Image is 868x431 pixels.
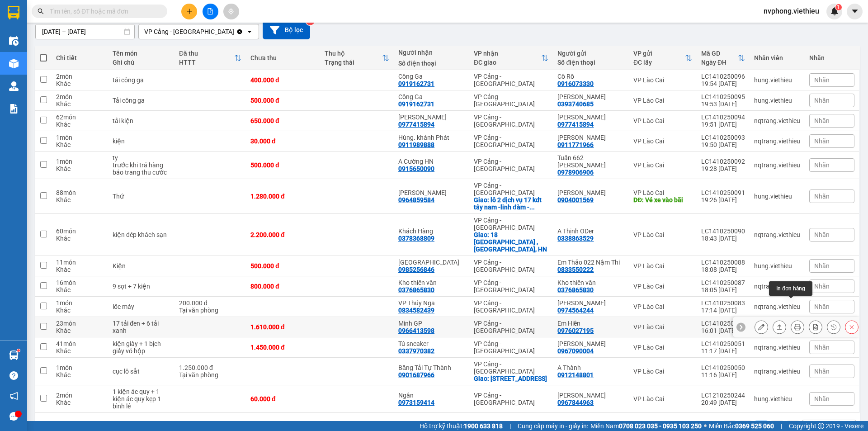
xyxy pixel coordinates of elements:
[633,368,692,375] div: VP Lào Cai
[56,54,104,62] div: Chi tiết
[474,182,548,196] div: VP Cảng - [GEOGRAPHIC_DATA]
[735,422,774,430] strong: 0369 525 060
[557,196,594,204] div: 0904001569
[474,158,548,172] div: VP Cảng - [GEOGRAPHIC_DATA]
[557,371,594,379] div: 0912148801
[769,281,812,296] div: In đơn hàng
[557,235,594,242] div: 0338863529
[809,54,854,62] div: Nhãn
[633,395,692,403] div: VP Lào Cai
[754,303,800,310] div: nqtrang.viethieu
[701,327,745,334] div: 16:01 [DATE]
[236,28,243,35] svg: Clear value
[398,165,434,172] div: 0915650090
[56,93,104,100] div: 2 món
[835,4,842,10] sup: 1
[557,392,624,399] div: Hoàng Công Tiến
[633,196,692,204] div: DĐ: Vé xe vào bãi
[474,392,548,406] div: VP Cảng - [GEOGRAPHIC_DATA]
[250,161,316,169] div: 500.000 đ
[179,371,241,379] div: Tại văn phòng
[781,421,782,431] span: |
[754,368,800,375] div: nqtrang.viethieu
[557,286,594,294] div: 0376865830
[38,8,44,14] span: search
[474,50,541,57] div: VP nhận
[250,231,316,238] div: 2.200.000 đ
[633,231,692,238] div: VP Lào Cai
[398,279,465,286] div: Kho thiên vân
[398,80,434,87] div: 0919162731
[56,235,104,242] div: Khác
[52,57,91,71] strong: 02143888555, 0243777888
[420,421,503,431] span: Hỗ trợ kỹ thuật:
[754,97,800,104] div: hung.viethieu
[113,117,170,124] div: tải kiện
[398,320,465,327] div: Minh GP
[113,368,170,375] div: cục lô sắt
[633,50,685,57] div: VP gửi
[754,137,800,145] div: nqtrang.viethieu
[56,327,104,334] div: Khác
[529,204,535,211] span: ...
[557,279,624,286] div: Kho thiên vân
[398,259,465,266] div: Nhật Hà Nội
[398,371,434,379] div: 0901687966
[56,196,104,204] div: Khác
[250,117,316,124] div: 650.000 đ
[5,23,39,58] img: logo
[701,114,745,121] div: LC1410250094
[179,299,241,307] div: 200.000 đ
[701,392,745,399] div: LC1210250244
[17,349,20,352] sup: 1
[633,344,692,351] div: VP Lào Cai
[398,49,465,56] div: Người nhận
[113,303,170,310] div: lốc máy
[474,217,548,231] div: VP Cảng - [GEOGRAPHIC_DATA]
[633,59,685,66] div: ĐC lấy
[701,266,745,273] div: 18:08 [DATE]
[113,137,170,145] div: kiện
[398,286,434,294] div: 0376865830
[325,50,382,57] div: Thu hộ
[851,7,859,15] span: caret-down
[398,189,465,196] div: Ngô Hiệp
[250,323,316,331] div: 1.610.000 đ
[250,97,316,104] div: 500.000 đ
[235,27,236,36] input: Selected VP Cảng - Hà Nội.
[250,193,316,200] div: 1.280.000 đ
[474,196,548,211] div: Giao: lô 2 dịch vụ 17 kdt tây nam -linh đàm - hoàng mai
[398,141,434,148] div: 0911989888
[818,423,824,429] span: copyright
[398,235,434,242] div: 0378368809
[754,395,800,403] div: hung.viethieu
[633,303,692,310] div: VP Lào Cai
[113,320,170,334] div: 17 tải đen + 6 tải xanh
[701,371,745,379] div: 11:16 [DATE]
[474,231,548,253] div: Giao: 18 Điện Biên Phủ , Ba Đình, HN
[398,121,434,128] div: 0977415894
[250,262,316,270] div: 500.000 đ
[474,279,548,294] div: VP Cảng - [GEOGRAPHIC_DATA]
[179,364,241,371] div: 1.250.000 đ
[701,235,745,242] div: 18:43 [DATE]
[56,165,104,172] div: Khác
[557,134,624,141] div: Chung Châm
[56,299,104,307] div: 1 món
[633,97,692,104] div: VP Lào Cai
[814,97,830,104] span: Nhãn
[113,388,170,410] div: 1 kiện ác quy + 1 kiện ác quy kẹp 1 bình lẻ
[398,196,434,204] div: 0964859584
[814,117,830,124] span: Nhãn
[56,320,104,327] div: 23 món
[398,307,434,314] div: 0834582439
[56,266,104,273] div: Khác
[144,27,234,36] div: VP Cảng - [GEOGRAPHIC_DATA]
[56,121,104,128] div: Khác
[246,28,253,35] svg: open
[704,424,707,428] span: ⚪️
[557,327,594,334] div: 0976027195
[557,320,624,327] div: Em Hiền
[56,80,104,87] div: Khác
[837,4,840,10] span: 1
